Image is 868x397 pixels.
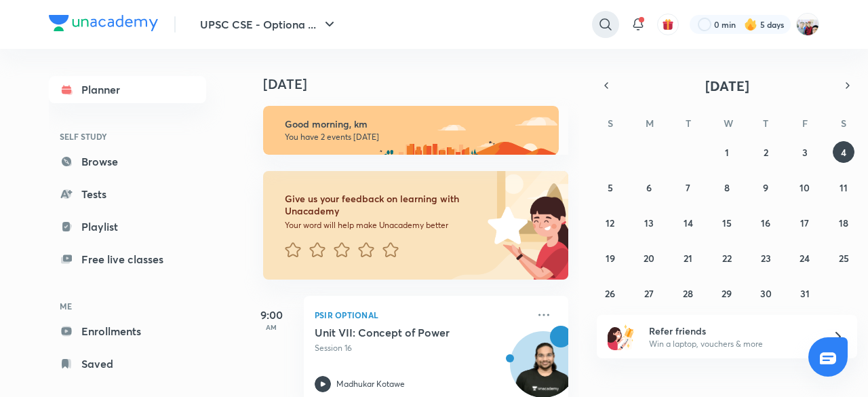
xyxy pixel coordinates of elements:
abbr: October 15, 2025 [722,216,732,229]
h6: Give us your feedback on learning with Unacademy [285,193,483,217]
abbr: October 18, 2025 [839,216,848,229]
p: PSIR Optional [315,307,528,323]
h6: SELF STUDY [49,125,206,148]
abbr: Wednesday [724,117,733,130]
button: October 3, 2025 [794,141,816,163]
button: October 18, 2025 [833,212,854,233]
button: October 29, 2025 [716,282,738,304]
button: October 12, 2025 [599,212,621,233]
abbr: Saturday [841,117,846,130]
abbr: October 13, 2025 [644,216,654,229]
abbr: October 1, 2025 [725,146,729,159]
a: Company Logo [49,15,158,35]
h5: 9:00 [244,307,298,323]
abbr: October 24, 2025 [800,252,810,265]
button: October 16, 2025 [755,212,776,233]
a: Browse [49,148,206,175]
a: Free live classes [49,246,206,273]
img: avatar [662,18,674,31]
button: October 8, 2025 [716,176,738,198]
abbr: October 4, 2025 [841,146,846,159]
abbr: October 14, 2025 [684,216,693,229]
abbr: Sunday [608,117,613,130]
abbr: October 9, 2025 [763,181,768,194]
h6: Refer friends [649,324,816,338]
h5: Unit VII: Concept of Power [315,326,484,339]
abbr: October 28, 2025 [683,287,693,300]
p: AM [244,323,298,331]
img: streak [744,18,757,31]
button: October 19, 2025 [599,247,621,269]
button: October 27, 2025 [638,282,660,304]
abbr: October 21, 2025 [684,252,692,265]
p: Your word will help make Unacademy better [285,220,483,231]
abbr: October 29, 2025 [722,287,732,300]
abbr: October 30, 2025 [760,287,772,300]
button: October 24, 2025 [794,247,816,269]
abbr: October 17, 2025 [800,216,809,229]
button: October 13, 2025 [638,212,660,233]
span: [DATE] [705,77,749,95]
abbr: Thursday [763,117,768,130]
img: km swarthi [796,13,819,36]
img: morning [263,106,559,155]
button: October 15, 2025 [716,212,738,233]
abbr: Friday [802,117,808,130]
abbr: October 8, 2025 [724,181,730,194]
button: October 2, 2025 [755,141,776,163]
p: You have 2 events [DATE] [285,132,547,143]
abbr: October 16, 2025 [761,216,770,229]
button: October 5, 2025 [599,176,621,198]
button: October 20, 2025 [638,247,660,269]
abbr: October 7, 2025 [686,181,690,194]
p: Madhukar Kotawe [336,378,405,390]
p: Win a laptop, vouchers & more [649,338,816,350]
button: October 11, 2025 [833,176,854,198]
abbr: October 5, 2025 [608,181,613,194]
abbr: October 22, 2025 [722,252,732,265]
abbr: Monday [646,117,654,130]
abbr: October 19, 2025 [606,252,615,265]
img: feedback_image [441,171,568,280]
a: Saved [49,350,206,377]
button: October 28, 2025 [677,282,699,304]
button: October 21, 2025 [677,247,699,269]
p: Session 16 [315,342,528,354]
img: referral [608,323,635,350]
a: Tests [49,181,206,208]
abbr: October 23, 2025 [761,252,771,265]
button: [DATE] [616,76,838,95]
button: October 14, 2025 [677,212,699,233]
button: October 25, 2025 [833,247,854,269]
button: October 9, 2025 [755,176,776,198]
a: Planner [49,76,206,103]
button: October 30, 2025 [755,282,776,304]
button: avatar [657,14,679,35]
abbr: October 2, 2025 [764,146,768,159]
abbr: October 25, 2025 [839,252,849,265]
button: October 17, 2025 [794,212,816,233]
button: October 26, 2025 [599,282,621,304]
abbr: October 11, 2025 [840,181,848,194]
button: UPSC CSE - Optiona ... [192,11,346,38]
button: October 7, 2025 [677,176,699,198]
abbr: October 20, 2025 [644,252,654,265]
abbr: October 27, 2025 [644,287,654,300]
button: October 31, 2025 [794,282,816,304]
h6: Good morning, km [285,118,547,130]
abbr: October 10, 2025 [800,181,810,194]
button: October 1, 2025 [716,141,738,163]
abbr: October 6, 2025 [646,181,652,194]
h6: ME [49,295,206,318]
h4: [DATE] [263,76,582,92]
abbr: October 12, 2025 [606,216,614,229]
img: Company Logo [49,15,158,31]
a: Enrollments [49,318,206,345]
abbr: October 3, 2025 [802,146,808,159]
button: October 23, 2025 [755,247,776,269]
abbr: October 26, 2025 [605,287,615,300]
button: October 6, 2025 [638,176,660,198]
button: October 22, 2025 [716,247,738,269]
abbr: Tuesday [686,117,691,130]
button: October 10, 2025 [794,176,816,198]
